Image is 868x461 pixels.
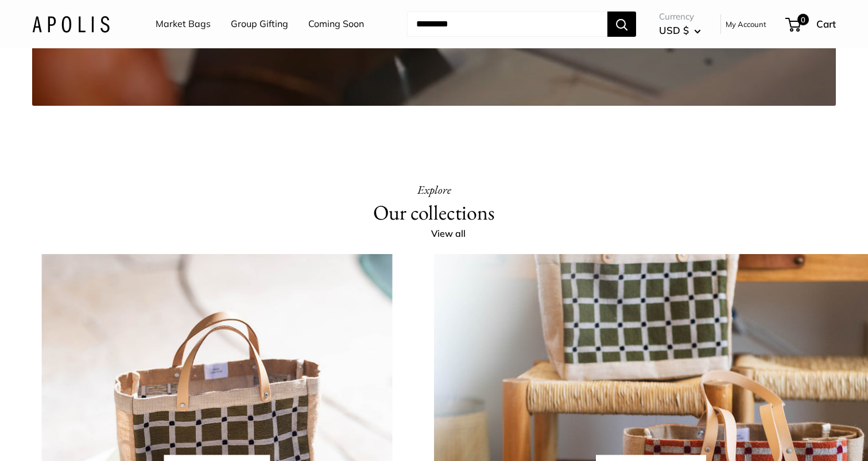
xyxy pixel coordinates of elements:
a: My Account [726,17,766,31]
input: Search... [407,11,607,37]
iframe: Sign Up via Text for Offers [9,417,123,452]
a: View all [431,225,478,243]
span: USD $ [659,24,689,36]
h3: Explore [417,179,451,200]
h2: Our collections [373,200,495,225]
span: 0 [797,14,809,25]
span: Currency [659,9,701,25]
a: 0 Cart [786,15,836,33]
button: Search [607,11,636,37]
img: Apolis [32,16,110,32]
a: Group Gifting [231,16,288,33]
a: Market Bags [156,16,211,33]
button: USD $ [659,21,701,40]
a: Coming Soon [308,16,364,33]
span: Cart [816,18,836,30]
